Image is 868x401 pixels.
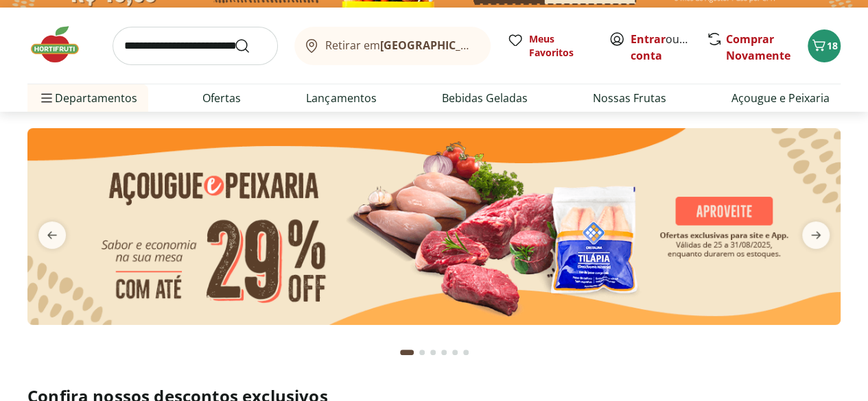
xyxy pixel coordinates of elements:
a: Comprar Novamente [726,32,790,63]
a: Meus Favoritos [507,32,592,60]
img: Hortifruti [27,24,96,65]
button: Go to page 5 from fs-carousel [449,336,460,369]
a: Lançamentos [306,90,376,106]
button: Carrinho [808,29,841,62]
button: previous [27,221,77,249]
a: Açougue e Peixaria [731,90,830,106]
button: Go to page 3 from fs-carousel [427,336,438,369]
button: Menu [38,82,55,114]
button: Go to page 4 from fs-carousel [438,336,449,369]
button: next [791,221,841,249]
button: Submit Search [234,38,267,54]
a: Nossas Frutas [593,90,666,106]
span: Retirar em [325,39,477,51]
a: Criar conta [631,32,706,63]
span: ou [631,31,692,64]
button: Go to page 2 from fs-carousel [417,336,427,369]
img: açougue [27,128,841,325]
button: Retirar em[GEOGRAPHIC_DATA]/[GEOGRAPHIC_DATA] [294,27,491,65]
a: Bebidas Geladas [442,90,528,106]
span: Departamentos [38,82,137,114]
span: 18 [827,39,838,52]
span: Meus Favoritos [529,32,592,60]
button: Go to page 6 from fs-carousel [460,336,471,369]
button: Current page from fs-carousel [397,336,417,369]
a: Entrar [631,32,666,47]
input: search [113,27,278,65]
b: [GEOGRAPHIC_DATA]/[GEOGRAPHIC_DATA] [380,38,611,53]
a: Ofertas [202,90,241,106]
